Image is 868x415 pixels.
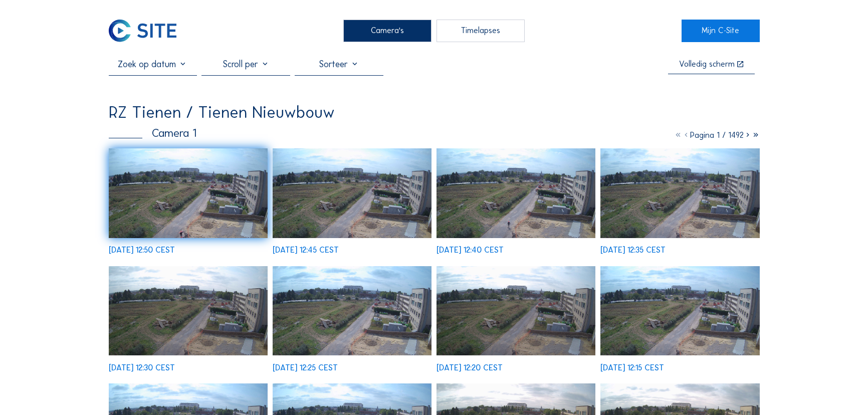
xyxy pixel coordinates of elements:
img: image_52680441 [437,266,596,356]
div: [DATE] 12:25 CEST [273,364,338,372]
div: [DATE] 12:50 CEST [109,246,175,254]
span: Pagina 1 / 1492 [690,130,744,140]
img: image_52680796 [600,148,760,238]
img: image_52680291 [600,266,760,356]
div: Volledig scherm [679,60,735,69]
img: C-SITE Logo [109,20,177,43]
div: Camera's [343,20,432,43]
div: Timelapses [437,20,525,43]
div: RZ Tienen / Tienen Nieuwbouw [109,104,335,120]
img: image_52681255 [109,148,268,238]
a: C-SITE Logo [109,20,187,43]
a: Mijn C-Site [682,20,760,43]
div: [DATE] 12:15 CEST [600,364,664,372]
img: image_52680649 [109,266,268,356]
img: image_52680954 [437,148,596,238]
div: Camera 1 [109,128,197,139]
div: [DATE] 12:35 CEST [600,246,666,254]
img: image_52680509 [273,266,432,356]
div: [DATE] 12:20 CEST [437,364,503,372]
div: [DATE] 12:30 CEST [109,364,175,372]
img: image_52681113 [273,148,432,238]
div: [DATE] 12:40 CEST [437,246,504,254]
input: Zoek op datum 󰅀 [109,59,197,70]
div: [DATE] 12:45 CEST [273,246,339,254]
